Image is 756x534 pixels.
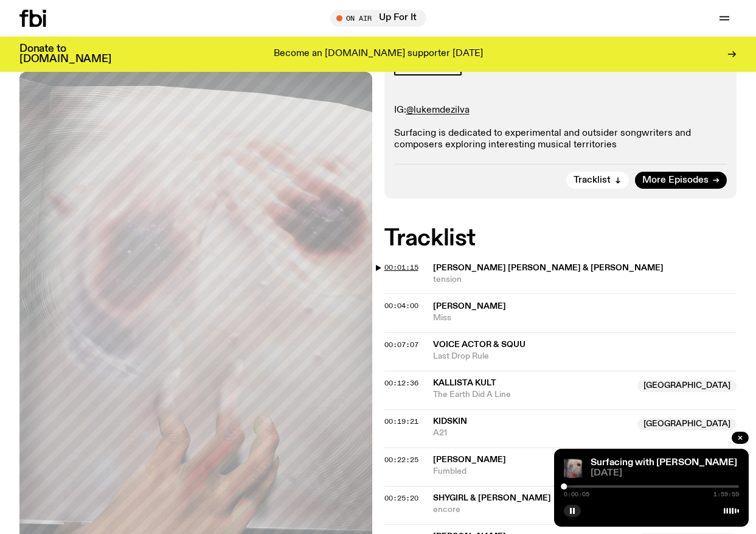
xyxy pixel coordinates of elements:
[384,416,418,426] span: 00:19:21
[433,351,737,362] span: Last Drop Rule
[433,379,496,387] span: Kallista Kult
[574,176,611,185] span: Tracklist
[635,172,727,189] a: More Episodes
[433,389,631,401] span: The Earth Did A Line
[433,302,506,311] span: [PERSON_NAME]
[433,340,525,349] span: Voice Actor & Squu
[384,378,418,388] span: 00:12:36
[384,495,418,502] button: 00:25:20
[433,274,737,286] span: tension
[384,380,418,387] button: 00:12:36
[19,44,111,65] h3: Donate to [DOMAIN_NAME]
[384,493,418,503] span: 00:25:20
[394,105,727,152] p: IG: Surfacing is dedicated to experimental and outsider songwriters and composers exploring inter...
[566,172,629,189] button: Tracklist
[330,10,426,27] button: On AirUp For It
[384,340,418,350] span: 00:07:07
[642,176,709,185] span: More Episodes
[591,469,739,478] span: [DATE]
[433,494,551,502] span: Shygirl & [PERSON_NAME]
[406,105,470,115] a: @lukemdezilva
[274,49,483,60] p: Become an [DOMAIN_NAME] supporter [DATE]
[384,455,418,465] span: 00:22:25
[384,342,418,348] button: 00:07:07
[384,262,418,272] span: 00:01:15
[384,303,418,309] button: 00:04:00
[433,466,737,477] span: Fumbled
[433,455,506,464] span: [PERSON_NAME]
[384,264,418,271] button: 00:01:15
[384,301,418,311] span: 00:04:00
[713,491,739,497] span: 1:59:59
[433,417,467,426] span: Kidskin
[433,427,631,439] span: A21
[433,504,737,516] span: encore
[384,228,737,250] h2: Tracklist
[591,458,737,468] a: Surfacing with [PERSON_NAME]
[564,491,589,497] span: 0:00:05
[384,418,418,425] button: 00:19:21
[384,457,418,463] button: 00:22:25
[637,380,737,392] span: [GEOGRAPHIC_DATA]
[433,312,737,324] span: Miss
[433,264,664,272] span: [PERSON_NAME] [PERSON_NAME] & [PERSON_NAME]
[637,418,737,430] span: [GEOGRAPHIC_DATA]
